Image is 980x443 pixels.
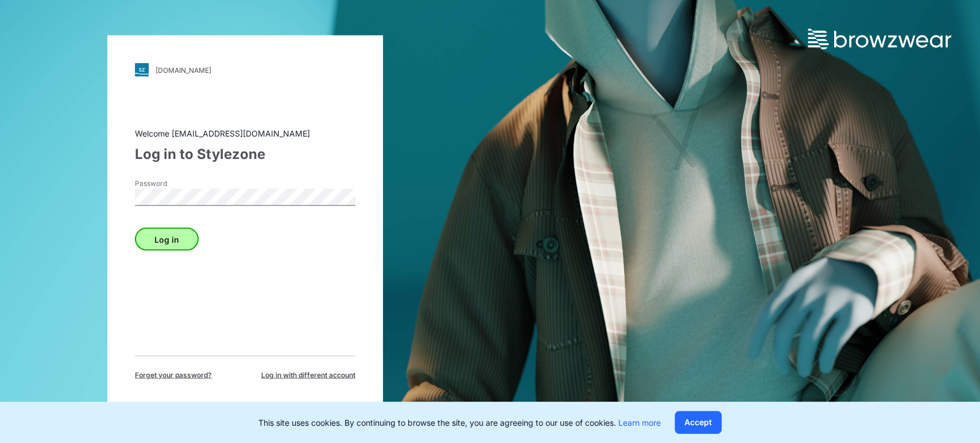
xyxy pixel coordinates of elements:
div: Log in to Stylezone [135,144,355,165]
a: Learn more [618,418,661,428]
button: Log in [135,228,199,251]
span: Forget your password? [135,370,212,380]
div: Welcome [EMAIL_ADDRESS][DOMAIN_NAME] [135,127,355,139]
a: [DOMAIN_NAME] [135,63,355,77]
div: [DOMAIN_NAME] [156,65,211,74]
span: Log in with different account [261,370,355,380]
p: This site uses cookies. By continuing to browse the site, you are agreeing to our use of cookies. [258,417,661,429]
button: Accept [675,411,722,434]
img: svg+xml;base64,PHN2ZyB3aWR0aD0iMjgiIGhlaWdodD0iMjgiIHZpZXdCb3g9IjAgMCAyOCAyOCIgZmlsbD0ibm9uZSIgeG... [135,63,149,77]
label: Password [135,178,215,189]
img: browzwear-logo.73288ffb.svg [808,29,951,49]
